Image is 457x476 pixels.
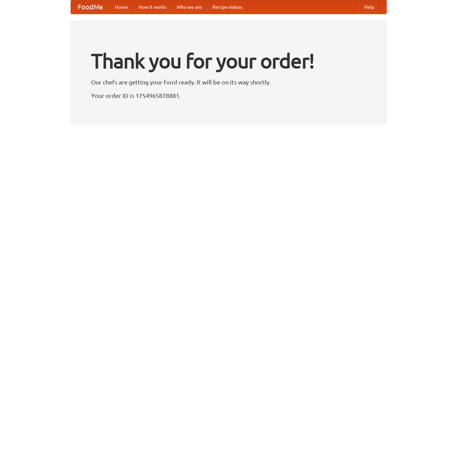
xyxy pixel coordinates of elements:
a: Help [359,0,380,14]
a: Home [110,0,133,14]
a: How it works [133,0,172,14]
a: Who we are [172,0,207,14]
a: Recipe videos [207,0,247,14]
a: FoodMe [71,0,110,14]
p: Our chefs are getting your food ready. It will be on its way shortly. [91,77,366,87]
p: Your order ID is 1754965878881. [91,90,366,101]
h1: Thank you for your order! [91,45,366,77]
